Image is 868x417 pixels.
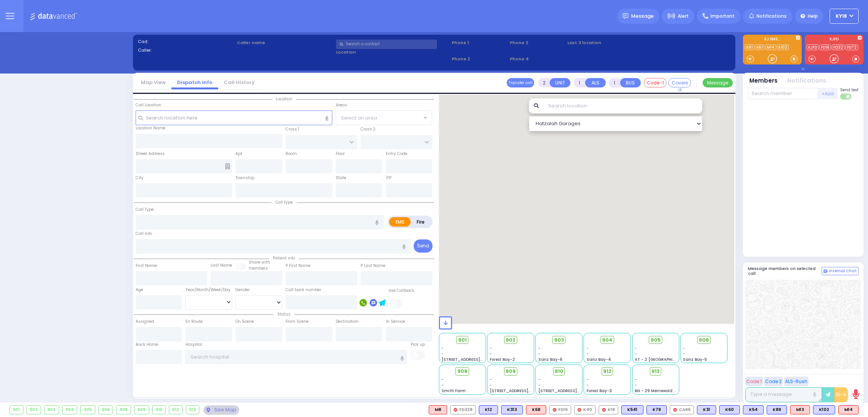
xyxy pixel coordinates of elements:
div: K60 [719,405,740,414]
span: - [635,345,637,351]
div: BLS [813,405,835,414]
button: UNIT [550,78,570,87]
span: Phone 4 [510,56,565,62]
span: BG - 29 Merriewold S. [635,388,677,394]
div: BLS [621,405,643,414]
span: [STREET_ADDRESS][PERSON_NAME] [538,388,610,394]
button: Covered [668,78,691,87]
span: - [538,382,541,388]
span: Forest Bay-3 [587,388,612,394]
button: ALS [585,78,606,87]
label: From Scene [286,319,309,325]
div: M8 [429,405,447,414]
span: Internal Chat [829,268,857,274]
div: 902 [27,406,41,414]
div: K68 [526,405,546,414]
label: Caller name [237,40,334,46]
label: EMS [389,217,411,227]
span: Alert [678,13,689,20]
div: BLS [767,405,787,414]
div: BLS [646,405,667,414]
a: KJFD [807,44,819,50]
span: Sanz Bay-5 [683,357,707,362]
div: K18 [599,405,618,414]
button: Internal Chat [822,267,859,275]
div: 912 [169,406,182,414]
div: M14 [838,405,859,414]
span: 905 [651,336,661,344]
button: Transfer call [507,78,534,87]
img: comment-alt.png [824,270,827,273]
div: K54 [743,405,764,414]
span: Sanz Bay-6 [538,357,562,362]
div: K313 [501,405,523,414]
label: En Route [185,319,203,325]
span: Select an area [341,114,377,122]
a: K61 [755,44,764,50]
span: - [490,351,492,357]
div: ALS KJ [429,405,447,414]
span: 901 [458,336,467,344]
label: Call back number [286,287,321,293]
div: 904 [63,406,77,414]
span: 909 [506,368,516,375]
span: KY18 [836,13,847,20]
a: K61 [745,44,754,50]
span: - [442,351,444,357]
label: KJ EMS... [743,37,802,43]
span: 906 [699,336,709,344]
label: Turn off text [840,93,852,100]
div: 906 [99,406,113,414]
button: Send [414,239,432,253]
button: Message [703,78,733,87]
div: K102 [813,405,835,414]
small: Share with [249,259,270,265]
span: - [635,382,637,388]
span: Smith Farm [442,388,466,394]
span: Message [631,12,654,20]
label: Gender [235,287,250,293]
div: K31 [697,405,716,414]
button: Code-1 [644,78,666,87]
span: Phone 2 [452,56,507,62]
label: KJFD [805,37,863,43]
span: Important [711,13,735,20]
span: 913 [651,368,660,375]
label: Hospital [185,342,202,348]
span: - [490,377,492,382]
span: 904 [602,336,613,344]
span: Patient info [269,255,299,261]
label: Age [136,287,143,293]
div: BLS [743,405,764,414]
div: FD16 [549,405,571,414]
span: Status [274,311,294,317]
a: K102 [777,44,789,50]
label: Cross 1 [286,126,299,132]
span: - [442,345,444,351]
label: Floor [336,151,345,157]
input: Search location here [136,110,332,125]
div: BLS [479,405,498,414]
label: P Last Name [361,263,385,269]
a: M14 [765,44,776,50]
span: Phone 3 [510,40,565,46]
span: - [587,382,589,388]
img: red-radio-icon.svg [602,408,606,412]
label: Destination [336,319,358,325]
label: Call Location [136,102,161,108]
label: Cad: [138,38,235,45]
div: FD328 [450,405,476,414]
label: Pick up [411,342,425,348]
img: message.svg [623,13,628,19]
div: K79 [646,405,667,414]
button: Code 2 [764,377,783,386]
span: 910 [555,368,563,375]
div: ALS [790,405,810,414]
label: Township [235,175,254,181]
label: Use Callback [388,288,414,294]
span: 908 [457,368,468,375]
div: 901 [10,406,23,414]
label: Cross 2 [361,126,376,132]
span: - [587,345,589,351]
div: BLS [501,405,523,414]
